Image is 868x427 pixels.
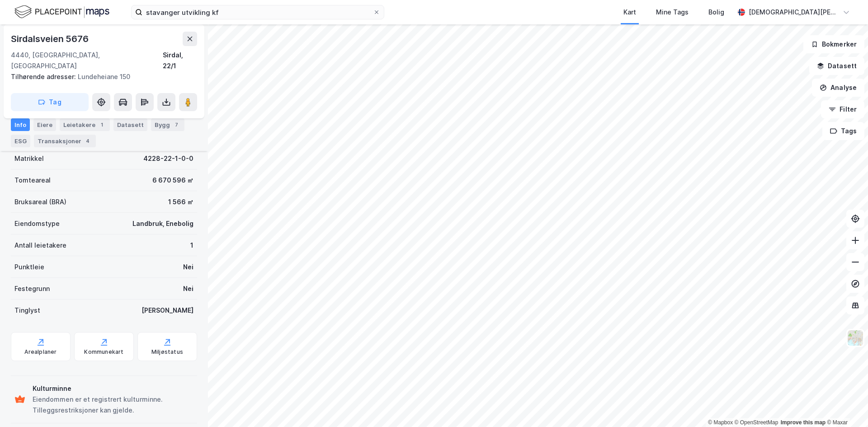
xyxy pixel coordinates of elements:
img: logo.f888ab2527a4732fd821a326f86c7f29.svg [14,4,109,20]
div: Nei [183,262,193,272]
div: Mine Tags [656,7,689,18]
span: Tilhørende adresser: [11,73,78,80]
div: [PERSON_NAME] [142,305,193,316]
div: 1 566 ㎡ [168,197,193,207]
div: Sirdal, 22/1 [163,50,197,71]
div: 4440, [GEOGRAPHIC_DATA], [GEOGRAPHIC_DATA] [11,50,163,71]
div: Lundeheiane 150 [11,71,190,82]
div: Nei [183,283,193,294]
div: Tinglyst [14,305,40,316]
div: Leietakere [60,118,110,131]
div: Info [11,118,30,131]
div: 7 [172,120,181,129]
div: Eiendomstype [14,218,60,229]
div: ESG [11,135,30,147]
div: Kommunekart [84,348,123,356]
button: Filter [821,100,864,118]
div: 1 [190,240,193,251]
div: Eiere [33,118,56,131]
button: Tag [11,93,89,111]
div: 6 670 596 ㎡ [152,175,193,186]
button: Datasett [809,57,864,75]
div: Bygg [151,118,184,131]
div: Kart [623,7,636,18]
div: Transaksjoner [34,135,96,147]
button: Tags [822,122,864,140]
div: 4 [83,136,92,145]
div: Kontrollprogram for chat [823,384,868,427]
div: Punktleie [14,262,44,272]
div: Datasett [113,118,147,131]
a: OpenStreetMap [735,419,778,426]
button: Analyse [812,79,864,97]
div: [DEMOGRAPHIC_DATA][PERSON_NAME][DEMOGRAPHIC_DATA] [749,7,839,18]
div: 1 [97,120,106,129]
input: Søk på adresse, matrikkel, gårdeiere, leietakere eller personer [142,5,373,19]
a: Improve this map [781,419,826,426]
div: 4228-22-1-0-0 [143,153,193,164]
div: Kulturminne [33,383,193,394]
div: Festegrunn [14,283,50,294]
iframe: Chat Widget [823,384,868,427]
div: Miljøstatus [151,348,183,356]
div: Eiendommen er et registrert kulturminne. Tilleggsrestriksjoner kan gjelde. [33,394,193,416]
button: Bokmerker [803,35,864,53]
div: Tomteareal [14,175,51,186]
div: Bruksareal (BRA) [14,197,66,207]
div: Arealplaner [24,348,57,356]
img: Z [847,329,864,347]
div: Bolig [708,7,724,18]
div: Landbruk, Enebolig [132,218,193,229]
a: Mapbox [708,419,733,426]
div: Matrikkel [14,153,44,164]
div: Antall leietakere [14,240,66,251]
div: Sirdalsveien 5676 [11,32,90,46]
